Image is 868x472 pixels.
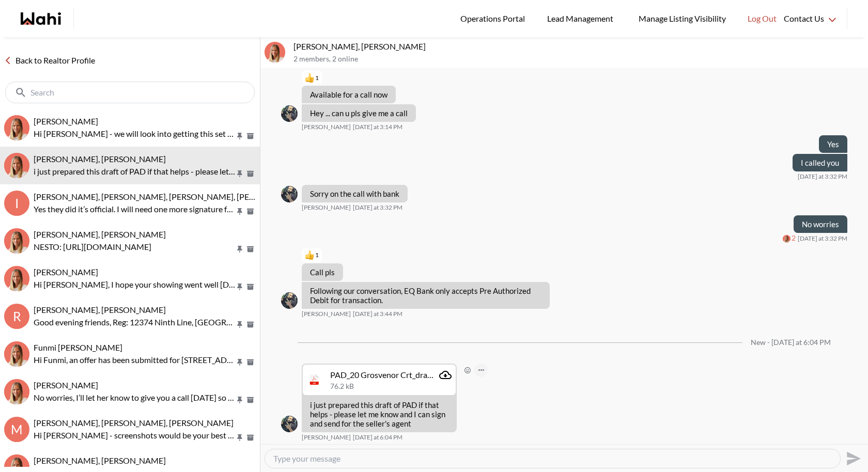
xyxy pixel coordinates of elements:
p: NESTO: [URL][DOMAIN_NAME] [34,241,235,253]
div: New - [DATE] at 6:04 PM [751,338,831,347]
button: Reactions: like [305,251,319,259]
span: Log Out [748,12,777,25]
button: Open Reaction Selector [461,364,474,377]
time: 2025-08-19T19:14:24.382Z [353,123,402,131]
div: Reaction list [302,70,400,86]
div: Efrem Abraham, Michelle [4,228,29,254]
button: Archive [245,320,256,329]
div: Tadia Hines, Michelle [4,379,29,404]
p: Following our conversation, EQ Bank only accepts Pre Authorized Debit for transaction. [310,286,541,305]
button: Pin [235,132,244,140]
span: 1 [315,74,319,82]
span: [PERSON_NAME] [302,203,351,212]
time: 2025-08-19T19:32:28.665Z [798,172,847,181]
span: [PERSON_NAME], [PERSON_NAME] [34,455,166,465]
p: No worries [802,219,839,229]
button: Archive [245,433,256,442]
p: I called you [801,158,839,167]
p: Sorry on the call with bank [310,189,399,198]
img: T [4,379,29,404]
span: [PERSON_NAME], [PERSON_NAME] [34,305,166,314]
img: S [265,42,285,62]
p: i just prepared this draft of PAD if that helps - please let me know and I can sign and send for ... [34,165,235,178]
button: Open Message Actions Menu [474,364,488,377]
time: 2025-08-19T19:44:18.455Z [353,310,402,318]
div: Funmi Nowocien, Michelle [4,341,29,367]
img: S [281,292,298,309]
span: [PERSON_NAME] [302,310,351,318]
button: Archive [245,207,256,216]
img: N [4,115,29,140]
p: 2 members , 2 online [293,55,864,64]
a: Wahi homepage [21,12,61,25]
button: Pin [235,207,244,216]
p: Hi [PERSON_NAME], I hope your showing went well [DATE]! Just checking in — is there any informati... [34,278,235,291]
textarea: Type your message [273,453,832,464]
span: [PERSON_NAME], [PERSON_NAME] [34,229,166,239]
button: Pin [235,358,244,367]
button: Archive [245,396,256,404]
div: Saeid Kanani [281,186,298,202]
button: Archive [245,132,256,140]
p: No worries, I’ll let her know to give you a call [DATE] so you can get the information you need t... [34,391,235,404]
button: Pin [235,282,244,291]
p: Yes [827,139,839,149]
p: Hi Funmi, an offer has been submitted for [STREET_ADDRESS]. If you’re still interested in this pr... [34,354,235,366]
span: Funmi [PERSON_NAME] [34,342,122,352]
time: 2025-08-19T22:04:39.606Z [353,433,402,442]
span: [PERSON_NAME], [PERSON_NAME], [PERSON_NAME] [34,418,234,428]
img: M [783,235,791,243]
button: Archive [245,245,256,254]
div: I [4,191,29,216]
span: [PERSON_NAME], [PERSON_NAME], [PERSON_NAME], [PERSON_NAME] [34,192,301,201]
a: Attachment [439,369,452,381]
span: [PERSON_NAME] [34,267,98,277]
div: Saeid Kanani [281,292,298,309]
button: Pin [235,245,244,254]
p: i just prepared this draft of PAD if that helps - please let me know and I can sign and send for ... [310,400,448,428]
p: Available for a call now [310,90,388,99]
div: R [4,304,29,329]
button: Pin [235,320,244,329]
p: [PERSON_NAME], [PERSON_NAME] [293,41,864,52]
img: S [281,416,298,432]
span: [PERSON_NAME] [34,116,98,126]
span: Manage Listing Visibility [636,12,729,25]
span: Operations Portal [460,12,529,25]
p: Hey ... can u pls give me a call [310,108,408,118]
div: Saeid Kanani [281,416,298,432]
p: Yes they did it’s official. I will need one more signature from you both to acknowledge the accep... [34,203,235,215]
span: 1 [315,251,319,259]
span: [PERSON_NAME] [302,123,351,131]
button: Send [841,447,864,470]
div: Saeid Kanani [281,105,298,122]
p: Good evening friends, Reg: 12374 Ninth Line, [GEOGRAPHIC_DATA]-Stouffville Client wants to know i... [34,316,235,328]
span: Lead Management [547,12,617,25]
time: 2025-08-19T19:32:37.500Z [353,203,402,212]
span: [PERSON_NAME] [302,433,351,442]
input: Search [30,87,231,98]
p: Hi [PERSON_NAME] - we will look into getting this set up for you [DATE]. [34,128,235,140]
img: R [4,266,29,291]
button: Archive [245,358,256,367]
p: Hi [PERSON_NAME] - screenshots would be your best bet. Our chats are not set up to pull transcrip... [34,429,235,442]
button: Archive [245,169,256,178]
img: S [281,186,298,202]
div: M [4,417,29,442]
img: S [281,105,298,122]
p: Call pls [310,268,335,277]
button: Pin [235,433,244,442]
button: Pin [235,169,244,178]
span: 76.2 kB [330,382,354,391]
div: Reaction list [302,247,347,263]
span: [PERSON_NAME] [34,380,98,390]
time: 2025-08-19T19:32:50.338Z [798,234,847,243]
div: Ritu Gill, Michelle [4,266,29,291]
div: Neha Saini, Michelle [4,115,29,140]
span: [PERSON_NAME], [PERSON_NAME] [34,154,166,164]
button: Reactions: like [305,74,319,82]
button: Pin [235,396,244,404]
